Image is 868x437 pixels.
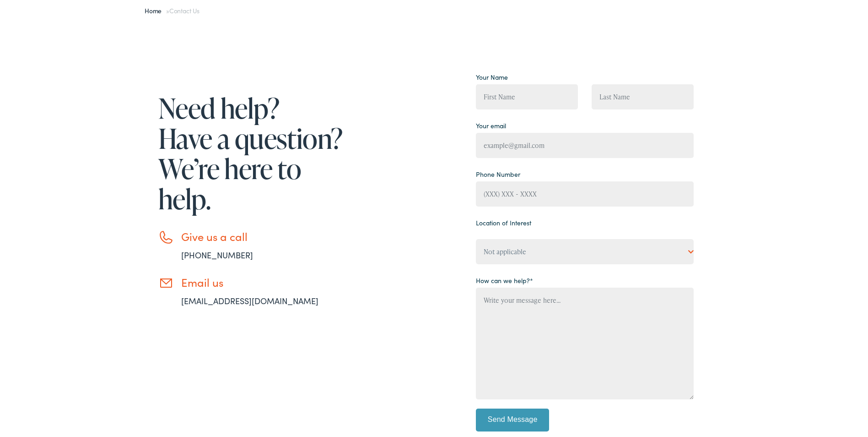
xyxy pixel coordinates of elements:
[181,274,346,287] h3: Email us
[181,247,253,259] a: [PHONE_NUMBER]
[145,4,166,13] a: Home
[476,216,531,226] label: Location of Interest
[476,131,694,156] input: example@gmail.com
[476,119,506,129] label: Your email
[476,180,694,205] input: (XXX) XXX - XXXX
[145,4,199,13] span: »
[476,68,694,437] form: Contact form
[158,91,346,212] h1: Need help? Have a question? We’re here to help.
[181,228,346,241] h3: Give us a call
[476,407,549,430] input: Send Message
[476,168,520,177] label: Phone Number
[476,71,508,80] label: Your Name
[169,4,199,13] span: Contact Us
[592,82,694,108] input: Last Name
[476,274,533,284] label: How can we help?
[476,82,578,108] input: First Name
[181,293,318,305] a: [EMAIL_ADDRESS][DOMAIN_NAME]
